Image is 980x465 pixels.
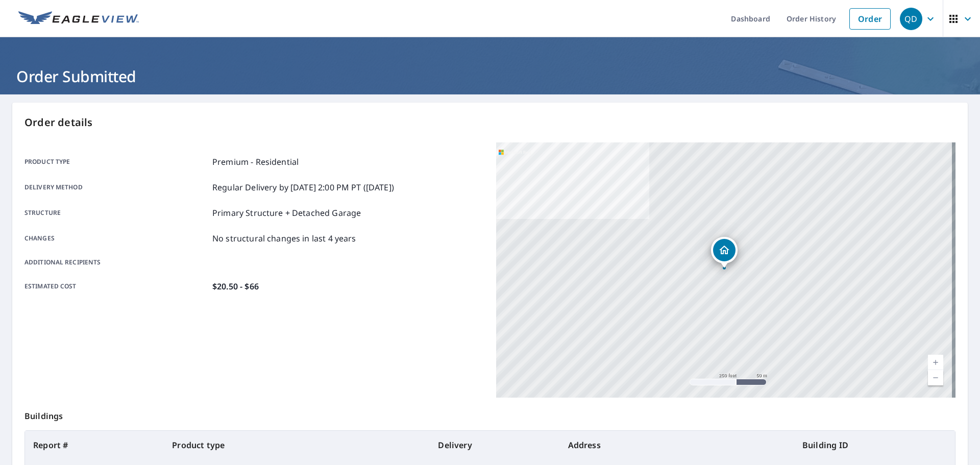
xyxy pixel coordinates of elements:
[24,115,955,130] p: Order details
[12,66,968,87] h1: Order Submitted
[24,280,208,292] p: Estimated cost
[212,207,361,219] p: Primary Structure + Detached Garage
[24,156,208,168] p: Product type
[212,156,299,168] p: Premium - Residential
[794,431,955,459] th: Building ID
[711,237,738,268] div: Dropped pin, building 1, Residential property, 308 E Pacific St Appleton, WI 54911
[928,370,943,385] a: Current Level 17, Zoom Out
[164,431,430,459] th: Product type
[430,431,559,459] th: Delivery
[928,355,943,370] a: Current Level 17, Zoom In
[24,232,208,244] p: Changes
[25,431,164,459] th: Report #
[849,8,891,30] a: Order
[24,207,208,219] p: Structure
[212,280,259,292] p: $20.50 - $66
[212,181,394,193] p: Regular Delivery by [DATE] 2:00 PM PT ([DATE])
[24,181,208,193] p: Delivery method
[560,431,794,459] th: Address
[212,232,356,244] p: No structural changes in last 4 years
[24,398,955,430] p: Buildings
[900,8,922,30] div: QD
[24,258,208,267] p: Additional recipients
[18,11,139,27] img: EV Logo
